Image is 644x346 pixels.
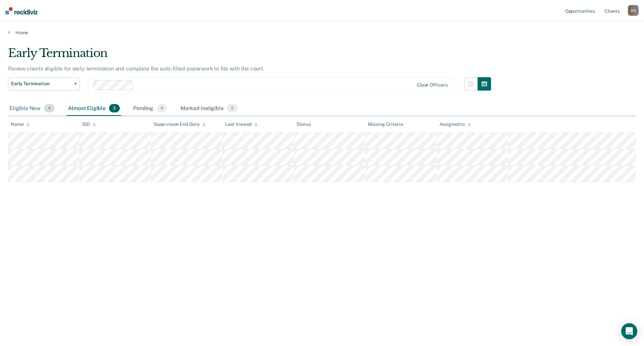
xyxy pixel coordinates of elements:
span: 3 [109,104,120,113]
div: Open Intercom Messenger [621,323,637,339]
div: D O [628,5,639,16]
div: SID [82,121,96,127]
div: Marked Ineligible2 [179,101,239,116]
div: Supervision End Date [154,121,206,127]
button: DO [628,5,639,16]
div: Pending0 [132,101,168,116]
div: Almost Eligible3 [67,101,121,116]
div: Clear officers [417,82,448,88]
div: Eligible Now4 [8,101,56,116]
span: 0 [157,104,167,113]
button: Early Termination [8,77,80,91]
span: 4 [44,104,55,113]
span: 2 [227,104,237,113]
div: Status [297,121,311,127]
span: Early Termination [11,81,71,87]
div: Missing Criteria [368,121,403,127]
div: Name [11,121,30,127]
p: Review clients eligible for early termination and complete the auto-filled paperwork to file with... [8,65,264,72]
div: Last Viewed [225,121,258,127]
img: Recidiviz [5,7,38,14]
div: Early Termination [8,46,491,65]
div: Assigned to [439,121,471,127]
a: Home [8,30,636,36]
